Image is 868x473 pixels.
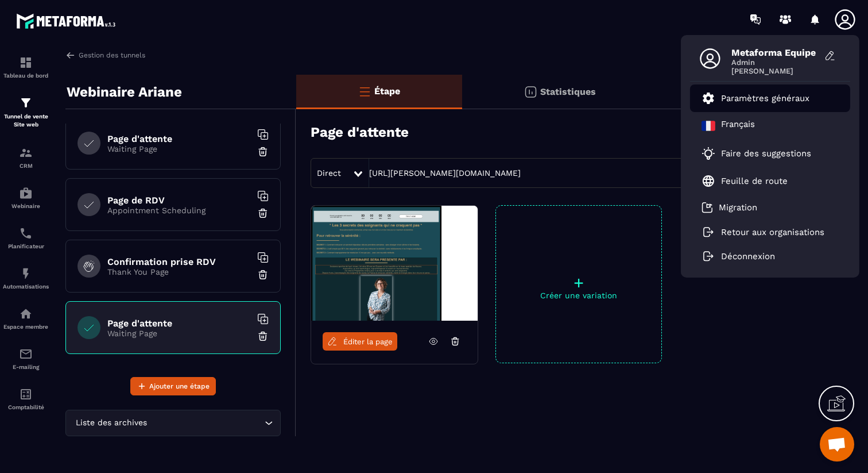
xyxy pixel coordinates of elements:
h6: Page d'attente [107,318,251,329]
img: formation [19,56,33,70]
img: logo [16,10,119,32]
img: formation [19,146,33,160]
p: Paramètres généraux [721,93,809,103]
img: image [311,206,478,321]
a: automationsautomationsAutomatisations [3,258,49,298]
p: Thank You Page [107,267,251,276]
a: formationformationTableau de bord [3,47,49,87]
img: arrow [65,50,76,60]
p: Waiting Page [107,329,251,338]
p: Créer une variation [496,291,661,300]
img: trash [257,146,269,157]
span: [PERSON_NAME] [731,67,817,75]
img: automations [19,267,33,280]
a: Éditer la page [323,332,397,351]
img: trash [257,207,269,219]
h6: Page de RDV [107,195,251,206]
p: + [496,275,661,291]
p: CRM [3,163,49,169]
p: Automatisations [3,283,49,290]
div: Ouvrir le chat [820,427,854,462]
p: Retour aux organisations [721,227,824,237]
img: trash [257,330,269,342]
a: formationformationCRM [3,137,49,178]
input: Search for option [149,417,262,429]
p: Planificateur [3,243,49,249]
a: formationformationTunnel de vente Site web [3,87,49,137]
img: scheduler [19,226,33,240]
span: Admin [731,58,817,67]
a: Paramètres généraux [702,91,809,105]
a: [URL][PERSON_NAME][DOMAIN_NAME] [369,168,521,178]
img: trash [257,269,269,280]
div: Search for option [65,410,281,436]
p: Déconnexion [721,251,775,262]
a: automationsautomationsWebinaire [3,178,49,218]
p: Étape [374,86,400,97]
img: automations [19,307,33,321]
p: E-mailing [3,364,49,370]
p: Webinaire Ariane [67,80,182,103]
img: stats.20deebd0.svg [524,85,537,99]
a: accountantaccountantComptabilité [3,379,49,419]
a: emailemailE-mailing [3,339,49,379]
p: Statistiques [540,86,596,97]
p: Faire des suggestions [721,148,811,159]
a: schedulerschedulerPlanificateur [3,218,49,258]
a: Feuille de route [702,174,788,188]
a: Migration [702,202,757,213]
p: Migration [719,202,757,213]
p: Tableau de bord [3,72,49,79]
a: Retour aux organisations [702,227,824,237]
p: Webinaire [3,203,49,209]
p: Waiting Page [107,144,251,153]
h3: Page d'attente [311,124,409,140]
p: Tunnel de vente Site web [3,113,49,129]
img: formation [19,96,33,110]
p: Appointment Scheduling [107,206,251,215]
h6: Page d'attente [107,133,251,144]
p: Espace membre [3,324,49,330]
span: Liste des archives [73,417,149,429]
span: Direct [317,168,341,178]
h6: Confirmation prise RDV [107,256,251,267]
p: Comptabilité [3,404,49,410]
span: Éditer la page [343,337,393,346]
img: automations [19,186,33,200]
span: Metaforma Equipe [731,47,817,58]
a: Gestion des tunnels [65,50,145,60]
a: Faire des suggestions [702,147,824,160]
img: email [19,347,33,361]
p: Français [721,119,755,133]
img: accountant [19,387,33,401]
span: Ajouter une étape [149,380,210,392]
a: automationsautomationsEspace membre [3,298,49,339]
img: bars-o.4a397970.svg [358,84,371,98]
p: Feuille de route [721,176,788,186]
button: Ajouter une étape [130,377,216,395]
